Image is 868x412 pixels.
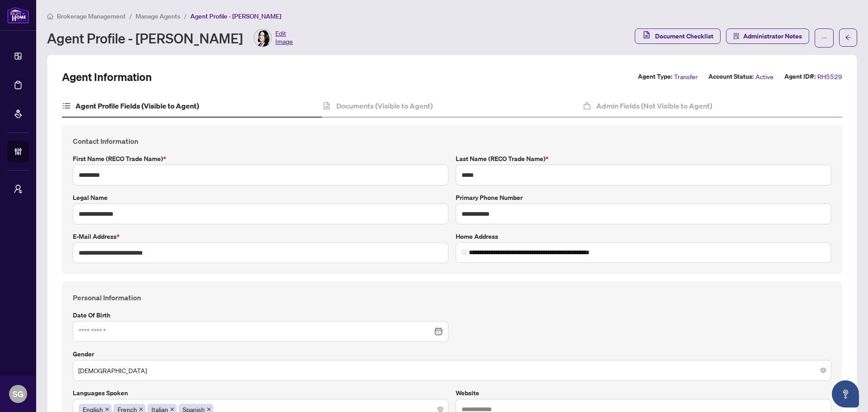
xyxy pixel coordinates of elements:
[743,29,802,43] span: Administrator Notes
[755,71,774,82] span: Active
[7,7,29,24] img: logo
[170,407,175,412] span: close
[821,368,826,373] span: close-circle
[845,34,851,41] span: arrow-left
[184,11,187,21] li: /
[784,71,816,82] label: Agent ID#:
[73,193,448,203] label: Legal Name
[73,136,831,147] h4: Contact Information
[73,310,448,320] label: Date of Birth
[78,362,826,379] span: Female
[456,232,831,242] label: Home Address
[57,12,126,20] span: Brokerage Management
[733,33,740,39] span: solution
[62,70,152,84] h2: Agent Information
[456,154,831,164] label: Last Name (RECO Trade Name)
[336,100,433,111] h4: Documents (Visible to Agent)
[136,12,180,20] span: Manage Agents
[456,388,831,398] label: Website
[596,100,712,111] h4: Admin Fields (Not Visible to Agent)
[638,71,672,82] label: Agent Type:
[674,71,698,82] span: Transfer
[139,407,143,412] span: close
[13,388,24,400] span: SG
[275,29,293,47] span: Edit Image
[462,250,467,255] img: search_icon
[821,35,827,41] span: ellipsis
[73,349,831,359] label: Gender
[456,193,831,203] label: Primary Phone Number
[47,13,53,19] span: home
[635,28,721,44] button: Document Checklist
[207,407,211,412] span: close
[655,29,713,43] span: Document Checklist
[73,388,448,398] label: Languages spoken
[73,232,448,242] label: E-mail Address
[105,407,109,412] span: close
[726,28,809,44] button: Administrator Notes
[73,154,448,164] label: First Name (RECO Trade Name)
[817,71,842,82] span: RH5529
[190,12,281,20] span: Agent Profile - [PERSON_NAME]
[438,407,443,412] span: close-circle
[73,292,831,303] h4: Personal Information
[47,29,293,47] div: Agent Profile - [PERSON_NAME]
[14,185,23,194] span: user-switch
[832,380,859,407] button: Open asap
[129,11,132,21] li: /
[708,71,754,82] label: Account Status:
[254,29,271,47] img: Profile Icon
[75,100,199,111] h4: Agent Profile Fields (Visible to Agent)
